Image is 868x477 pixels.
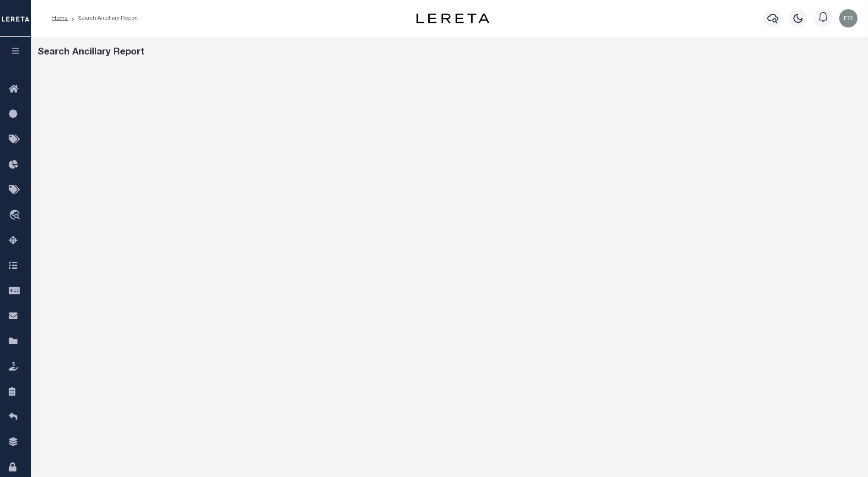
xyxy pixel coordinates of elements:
li: Search Ancillary Report [68,14,138,22]
a: Home [52,16,68,21]
div: Search Ancillary Report [38,46,862,60]
img: logo-dark.svg [416,13,490,23]
img: svg+xml;base64,PHN2ZyB4bWxucz0iaHR0cDovL3d3dy53My5vcmcvMjAwMC9zdmciIHBvaW50ZXItZXZlbnRzPSJub25lIi... [839,9,857,27]
i: travel_explore [9,210,23,222]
